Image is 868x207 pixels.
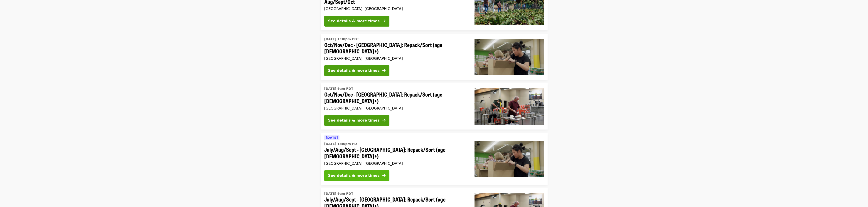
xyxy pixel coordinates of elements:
div: See details & more times [328,173,380,178]
button: See details & more times [324,65,389,76]
div: [GEOGRAPHIC_DATA], [GEOGRAPHIC_DATA] [324,106,467,110]
time: [DATE] 1:30pm PDT [324,142,359,146]
time: [DATE] 9am PDT [324,86,353,91]
img: July/Aug/Sept - Portland: Repack/Sort (age 8+) organized by Oregon Food Bank [475,141,544,177]
img: Oct/Nov/Dec - Portland: Repack/Sort (age 8+) organized by Oregon Food Bank [475,39,544,75]
span: [DATE] [326,136,338,140]
div: See details & more times [328,68,380,73]
div: [GEOGRAPHIC_DATA], [GEOGRAPHIC_DATA] [324,161,467,166]
div: [GEOGRAPHIC_DATA], [GEOGRAPHIC_DATA] [324,56,467,61]
button: See details & more times [324,170,389,181]
time: [DATE] 1:30pm PDT [324,37,359,42]
i: arrow-right icon [382,68,386,73]
a: See details for "Oct/Nov/Dec - Portland: Repack/Sort (age 8+)" [321,34,548,80]
i: arrow-right icon [382,19,386,23]
span: July/Aug/Sept - [GEOGRAPHIC_DATA]: Repack/Sort (age [DEMOGRAPHIC_DATA]+) [324,146,467,160]
div: [GEOGRAPHIC_DATA], [GEOGRAPHIC_DATA] [324,7,467,11]
div: See details & more times [328,18,380,24]
a: See details for "July/Aug/Sept - Portland: Repack/Sort (age 8+)" [321,133,548,185]
span: Oct/Nov/Dec - [GEOGRAPHIC_DATA]: Repack/Sort (age [DEMOGRAPHIC_DATA]+) [324,91,467,104]
span: Oct/Nov/Dec - [GEOGRAPHIC_DATA]: Repack/Sort (age [DEMOGRAPHIC_DATA]+) [324,42,467,55]
div: See details & more times [328,118,380,123]
i: arrow-right icon [382,118,386,122]
time: [DATE] 9am PDT [324,191,353,196]
img: Oct/Nov/Dec - Portland: Repack/Sort (age 16+) organized by Oregon Food Bank [475,88,544,125]
button: See details & more times [324,16,389,27]
button: See details & more times [324,115,389,126]
i: arrow-right icon [382,173,386,178]
a: See details for "Oct/Nov/Dec - Portland: Repack/Sort (age 16+)" [321,83,548,130]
